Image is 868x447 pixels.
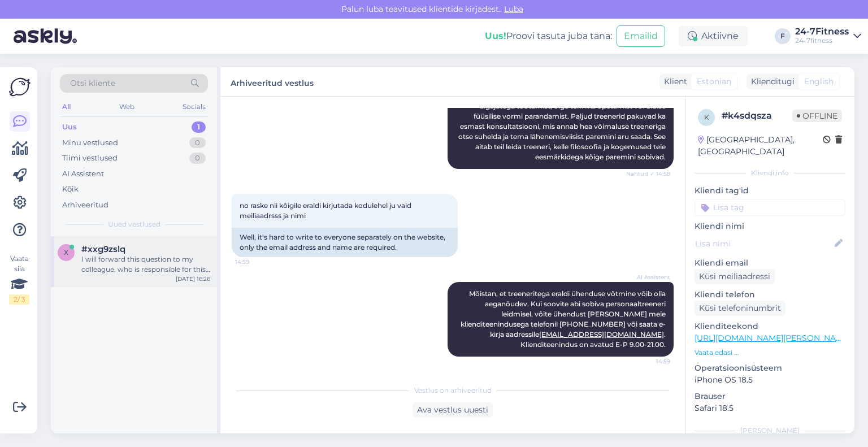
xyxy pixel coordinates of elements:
[695,168,845,178] div: Kliendi info
[461,289,667,349] span: Mõistan, et treeneritega eraldi ühenduse võtmine võib olla aeganõudev. Kui soovite abi sobiva per...
[240,201,413,220] span: no raske nii kôigile eraldi kirjutada kodulehel ju vaid meiliaadrsss ja nimi
[108,219,160,229] span: Uued vestlused
[695,185,845,197] p: Kliendi tag'id
[192,121,206,133] div: 1
[704,113,709,121] span: k
[626,170,670,178] span: Nähtud ✓ 14:58
[679,26,748,46] div: Aktiivne
[232,228,458,257] div: Well, it's hard to write to everyone separately on the website, only the email address and name a...
[62,137,118,149] div: Minu vestlused
[9,294,29,305] div: 2 / 3
[60,99,73,114] div: All
[695,237,832,250] input: Lisa nimi
[501,4,527,14] span: Luba
[695,374,845,386] p: iPhone OS 18.5
[189,153,206,164] div: 0
[695,348,845,358] p: Vaata edasi ...
[414,385,492,396] span: Vestlus on arhiveeritud
[485,29,612,43] div: Proovi tasuta juba täna:
[695,320,845,332] p: Klienditeekond
[695,333,850,343] a: [URL][DOMAIN_NAME][PERSON_NAME]
[695,199,845,216] input: Lisa tag
[189,137,206,149] div: 0
[70,77,115,89] span: Otsi kliente
[9,254,29,305] div: Vaata siia
[775,28,791,44] div: F
[176,275,210,283] div: [DATE] 16:26
[804,76,834,88] span: English
[81,254,210,275] div: I will forward this question to my colleague, who is responsible for this. The reply will be here...
[62,153,118,164] div: Tiimi vestlused
[795,27,861,45] a: 24-7Fitness24-7fitness
[695,362,845,374] p: Operatsioonisüsteem
[539,330,664,338] a: [EMAIL_ADDRESS][DOMAIN_NAME]
[458,71,667,161] span: Mõistan, et algajana võib treeneri valik keeruline tunduda. Soovitan teil personaaltreenerite nim...
[695,289,845,301] p: Kliendi telefon
[81,244,125,254] span: #xxg9zslq
[695,301,785,316] div: Küsi telefoninumbrit
[795,36,849,45] div: 24-7fitness
[413,402,493,418] div: Ava vestlus uuesti
[180,99,208,114] div: Socials
[695,220,845,232] p: Kliendi nimi
[9,76,31,98] img: Askly Logo
[695,269,775,284] div: Küsi meiliaadressi
[485,31,506,41] b: Uus!
[235,258,277,266] span: 14:59
[62,168,104,180] div: AI Assistent
[722,109,792,123] div: # k4sdqsza
[231,74,314,89] label: Arhiveeritud vestlus
[628,357,670,366] span: 14:59
[62,199,108,211] div: Arhiveeritud
[747,76,795,88] div: Klienditugi
[628,273,670,281] span: AI Assistent
[117,99,137,114] div: Web
[695,402,845,414] p: Safari 18.5
[659,76,687,88] div: Klient
[695,257,845,269] p: Kliendi email
[695,426,845,436] div: [PERSON_NAME]
[617,25,665,47] button: Emailid
[64,248,68,257] span: x
[695,390,845,402] p: Brauser
[62,121,77,133] div: Uus
[697,76,731,88] span: Estonian
[792,110,842,122] span: Offline
[62,184,79,195] div: Kõik
[698,134,823,158] div: [GEOGRAPHIC_DATA], [GEOGRAPHIC_DATA]
[795,27,849,36] div: 24-7Fitness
